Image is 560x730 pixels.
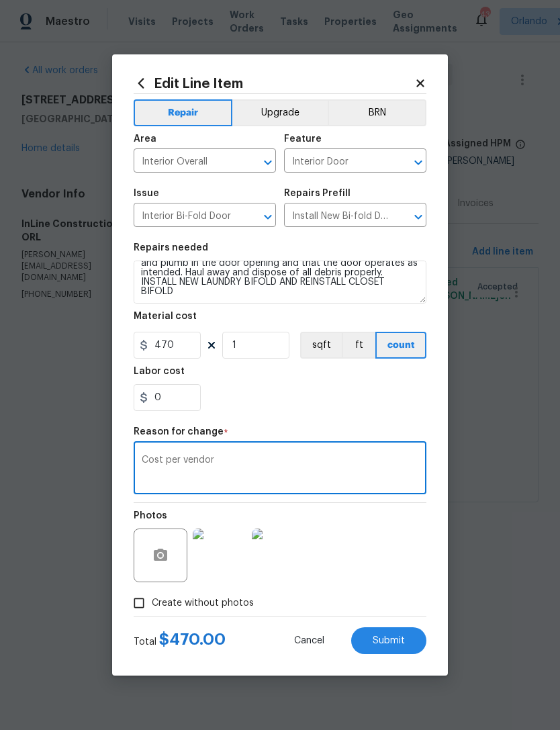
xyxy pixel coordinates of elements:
button: count [375,332,426,359]
button: Open [409,153,428,172]
span: $ 470.00 [159,631,226,647]
button: BRN [328,99,426,126]
h2: Edit Line Item [134,76,414,91]
button: Cancel [273,627,346,654]
textarea: Cost per vendor [142,455,418,484]
h5: Feature [284,134,322,144]
button: Open [259,153,277,172]
span: Create without photos [152,596,254,610]
h5: Area [134,134,156,144]
button: sqft [300,332,342,359]
h5: Issue [134,189,159,198]
button: Open [409,208,428,226]
h5: Reason for change [134,427,224,437]
h5: Labor cost [134,367,185,376]
h5: Material cost [134,312,197,321]
textarea: Remove the existing door (if present). Install a new 5-0 bi-fold flush panel interior doors. Ensu... [134,261,426,304]
h5: Repairs Prefill [284,189,351,198]
button: ft [342,332,375,359]
button: Repair [134,99,232,126]
span: Cancel [294,636,324,646]
h5: Repairs needed [134,243,208,253]
div: Total [134,633,226,649]
button: Upgrade [232,99,328,126]
span: Submit [373,636,405,646]
h5: Photos [134,511,167,520]
button: Open [259,208,277,226]
button: Submit [351,627,426,654]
